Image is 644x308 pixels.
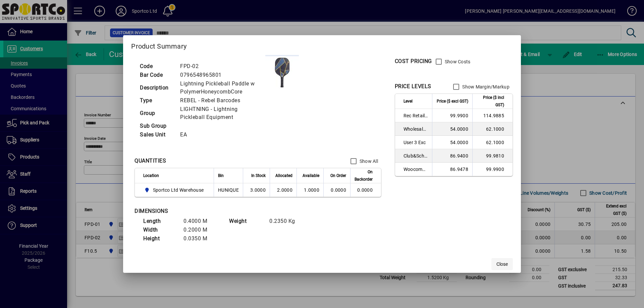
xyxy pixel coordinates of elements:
span: On Backorder [355,168,373,183]
td: 2.0000 [270,183,297,197]
span: Available [303,172,319,179]
td: 114.9885 [472,109,513,122]
td: Sales Unit [137,130,177,139]
td: 0.2000 M [180,226,220,234]
td: Type [137,96,177,105]
td: Group [137,105,177,122]
td: 54.0000 [432,136,472,149]
td: 99.9810 [472,149,513,163]
td: Length [140,217,180,226]
span: Price ($ incl GST) [477,94,504,109]
td: FPD-02 [177,62,265,71]
span: Woocommerce Retail [404,166,428,173]
span: On Order [330,172,346,179]
td: EA [177,130,265,139]
div: QUANTITIES [135,157,166,165]
span: Sportco Ltd Warehouse [143,186,206,194]
label: Show Costs [443,58,471,65]
label: Show All [358,158,378,165]
td: 99.9900 [432,109,472,122]
img: contain [265,55,299,88]
td: Sub Group [137,122,177,130]
td: Lightning Pickleball Paddle w PolymerHoneycombCore [177,79,265,96]
span: Sportco Ltd Warehouse [153,187,204,193]
td: 62.1000 [472,136,513,149]
td: 3.0000 [243,183,270,197]
span: 0.0000 [331,187,346,193]
h2: Product Summary [123,35,521,55]
td: 0.0000 [350,183,381,197]
span: Rec Retail Inc [404,112,428,119]
td: REBEL - Rebel Barcodes [177,96,265,105]
td: HUNIQUE [214,183,243,197]
td: Width [140,226,180,234]
div: DIMENSIONS [135,207,302,215]
td: Description [137,79,177,96]
span: Bin [218,172,224,179]
td: 62.1000 [472,122,513,136]
span: In Stock [251,172,266,179]
td: 0.0350 M [180,234,220,243]
td: LIGHTNING - Lightning Pickleball Equipment [177,105,265,122]
span: Level [404,98,413,105]
span: Close [496,261,508,268]
td: Bar Code [137,71,177,79]
span: Wholesale Exc [404,126,428,132]
td: 54.0000 [432,122,472,136]
td: 0796548965801 [177,71,265,79]
td: 1.0000 [297,183,323,197]
span: Club&School Exc [404,152,428,159]
td: Height [140,234,180,243]
div: COST PRICING [395,57,432,65]
span: User 3 Exc [404,139,428,146]
button: Close [491,258,513,270]
span: Price ($ excl GST) [437,98,468,105]
span: Location [143,172,159,179]
td: 0.4000 M [180,217,220,226]
td: Code [137,62,177,71]
td: 0.2350 Kg [266,217,306,226]
td: Weight [226,217,266,226]
span: Allocated [275,172,292,179]
td: 86.9400 [432,149,472,163]
label: Show Margin/Markup [461,83,509,90]
td: 86.9478 [432,163,472,176]
div: PRICE LEVELS [395,82,431,90]
td: 99.9900 [472,163,513,176]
